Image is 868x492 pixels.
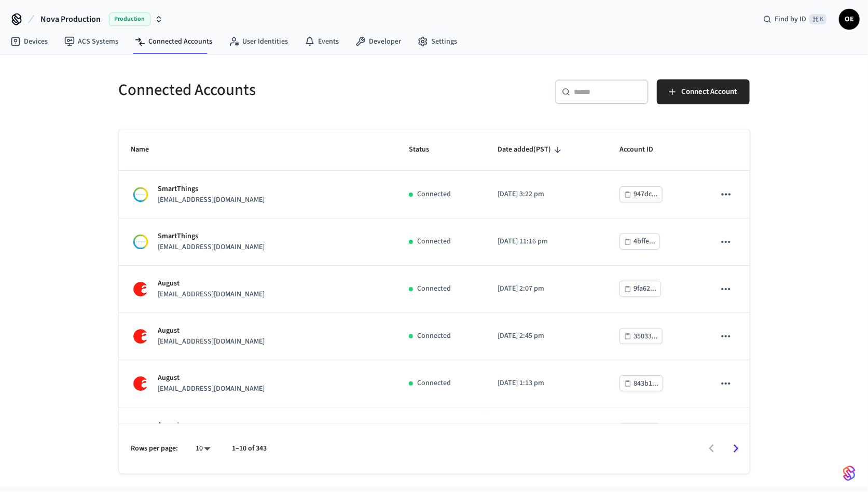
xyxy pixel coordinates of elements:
img: August Logo, Square [131,327,150,346]
p: [DATE] 1:13 pm [498,378,595,389]
p: Connected [417,236,451,247]
span: Name [131,142,163,158]
div: 10 [191,441,216,456]
div: 9fa62... [633,282,656,295]
a: Developer [347,32,409,51]
p: Connected [417,189,451,200]
p: Connected [417,331,451,341]
p: [EMAIL_ADDRESS][DOMAIN_NAME] [158,195,265,206]
p: Connected [417,378,451,389]
p: [DATE] 3:22 pm [498,189,595,200]
div: Find by ID⌘ K [755,10,835,29]
img: Smartthings Logo, Square [131,233,150,251]
p: [EMAIL_ADDRESS][DOMAIN_NAME] [158,289,265,300]
button: 843b1... [619,375,663,391]
button: 35033... [619,328,663,344]
div: 35033... [633,330,658,343]
div: 843b1... [633,377,658,390]
p: August [158,420,265,431]
p: [EMAIL_ADDRESS][DOMAIN_NAME] [158,336,265,347]
span: Production [109,12,150,26]
p: [DATE] 2:07 pm [498,283,595,294]
a: Events [296,32,347,51]
p: [EMAIL_ADDRESS][DOMAIN_NAME] [158,242,265,253]
span: OE [840,10,859,29]
span: Status [409,142,443,158]
img: August Logo, Square [131,421,150,440]
a: User Identities [221,32,296,51]
h5: Connected Accounts [119,79,428,101]
span: Account ID [619,142,667,158]
div: 4bffe... [633,235,655,248]
p: [EMAIL_ADDRESS][DOMAIN_NAME] [158,384,265,394]
p: Rows per page: [131,443,178,454]
span: Find by ID [775,14,806,24]
span: Nova Production [40,13,101,25]
button: Connect Account [657,79,750,104]
span: Connect Account [682,85,737,99]
span: ⌘ K [809,14,826,24]
p: August [158,325,265,336]
button: OE [839,9,860,30]
a: Connected Accounts [127,32,221,51]
button: 6c53f... [619,423,660,439]
img: August Logo, Square [131,374,150,393]
button: Go to next page [724,436,748,461]
p: August [158,278,265,289]
a: ACS Systems [56,32,127,51]
a: Settings [409,32,465,51]
p: SmartThings [158,184,265,195]
img: Smartthings Logo, Square [131,185,150,204]
span: Date added(PST) [498,142,564,158]
p: SmartThings [158,231,265,242]
button: 4bffe... [619,234,660,250]
p: August [158,373,265,384]
p: Connected [417,283,451,294]
button: 9fa62... [619,281,661,297]
img: August Logo, Square [131,280,150,298]
img: SeamLogoGradient.69752ec5.svg [843,465,856,482]
p: [DATE] 2:45 pm [498,331,595,341]
button: 947dc... [619,186,663,202]
p: 1–10 of 343 [232,443,267,454]
p: [DATE] 11:16 pm [498,236,595,247]
div: 947dc... [633,188,658,201]
a: Devices [2,32,56,51]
